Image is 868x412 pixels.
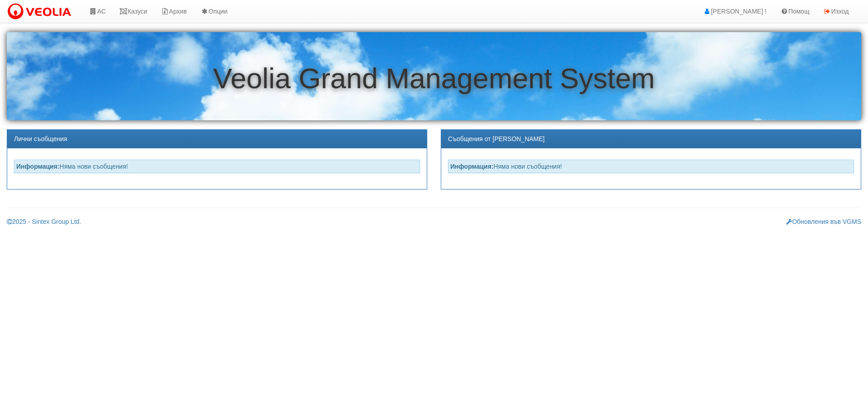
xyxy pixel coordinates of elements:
strong: Информация: [16,163,60,170]
div: Лични съобщения [7,130,427,148]
a: Обновления във VGMS [786,218,861,225]
a: 2025 - Sintex Group Ltd. [7,218,81,225]
div: Няма нови съобщения! [448,160,854,173]
div: Съобщения от [PERSON_NAME] [441,130,861,148]
strong: Информация: [450,163,494,170]
img: VeoliaLogo.png [7,2,75,21]
h1: Veolia Grand Management System [7,63,861,94]
div: Няма нови съобщения! [14,160,420,173]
